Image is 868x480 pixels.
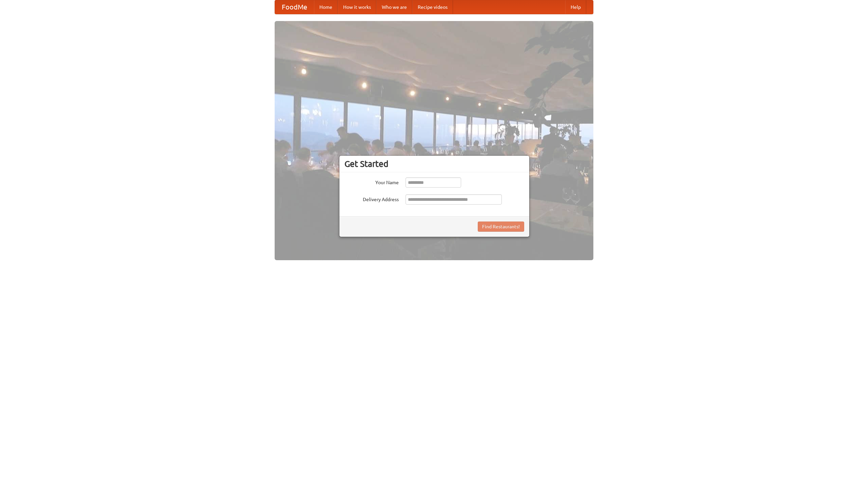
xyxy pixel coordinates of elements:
a: Help [565,0,586,14]
a: Recipe videos [412,0,453,14]
label: Your Name [344,177,399,186]
a: FoodMe [275,0,314,14]
a: How it works [338,0,376,14]
a: Home [314,0,338,14]
h3: Get Started [344,159,524,169]
button: Find Restaurants! [478,222,524,232]
a: Who we are [376,0,412,14]
label: Delivery Address [344,194,399,203]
